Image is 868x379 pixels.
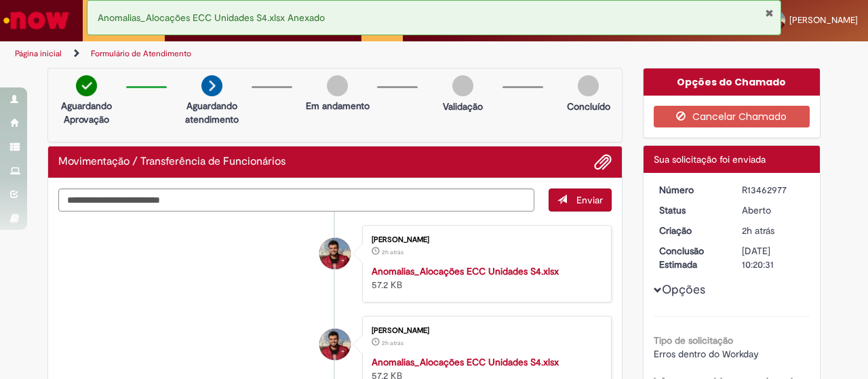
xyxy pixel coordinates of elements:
span: Enviar [576,194,603,206]
h2: Movimentação / Transferência de Funcionários Histórico de tíquete [58,156,285,168]
a: Anomalias_Alocações ECC Unidades S4.xlsx [372,356,559,368]
textarea: Digite sua mensagem aqui... [58,188,534,212]
img: img-circle-grey.png [578,75,599,96]
div: Evaldo Leandro Potma da Silva [319,238,351,269]
span: [PERSON_NAME] [789,14,858,26]
time: 29/08/2025 15:20:02 [382,339,403,347]
span: 2h atrás [382,339,403,347]
span: 2h atrás [382,248,403,256]
div: [DATE] 10:20:31 [742,244,805,271]
img: ServiceNow [1,7,71,34]
button: Cancelar Chamado [654,106,810,127]
dt: Conclusão Estimada [649,244,732,271]
div: Opções do Chamado [644,68,821,96]
img: arrow-next.png [201,75,222,96]
div: Evaldo Leandro Potma da Silva [319,329,351,360]
ul: Trilhas de página [10,41,568,66]
span: Erros dentro do Workday [654,348,759,360]
div: [PERSON_NAME] [372,327,597,335]
p: Aguardando atendimento [179,99,245,126]
dt: Número [649,183,732,197]
img: img-circle-grey.png [327,75,348,96]
button: Enviar [549,188,612,212]
button: Fechar Notificação [765,7,774,18]
img: check-circle-green.png [76,75,97,96]
a: Página inicial [15,48,62,59]
time: 29/08/2025 15:20:26 [382,248,403,256]
b: Tipo de solicitação [654,334,733,346]
button: Adicionar anexos [594,153,612,171]
span: 2h atrás [742,224,774,237]
img: img-circle-grey.png [452,75,473,96]
span: Sua solicitação foi enviada [654,153,766,165]
p: Validação [443,100,483,113]
a: Anomalias_Alocações ECC Unidades S4.xlsx [372,265,559,277]
dt: Status [649,203,732,217]
p: Aguardando Aprovação [54,99,119,126]
div: Aberto [742,203,805,217]
div: [PERSON_NAME] [372,236,597,244]
p: Concluído [567,100,610,113]
time: 29/08/2025 15:20:28 [742,224,774,237]
div: R13462977 [742,183,805,197]
div: 29/08/2025 15:20:28 [742,224,805,237]
div: 57.2 KB [372,264,597,292]
p: Em andamento [306,99,370,113]
span: Anomalias_Alocações ECC Unidades S4.xlsx Anexado [98,12,325,24]
dt: Criação [649,224,732,237]
a: Formulário de Atendimento [91,48,191,59]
